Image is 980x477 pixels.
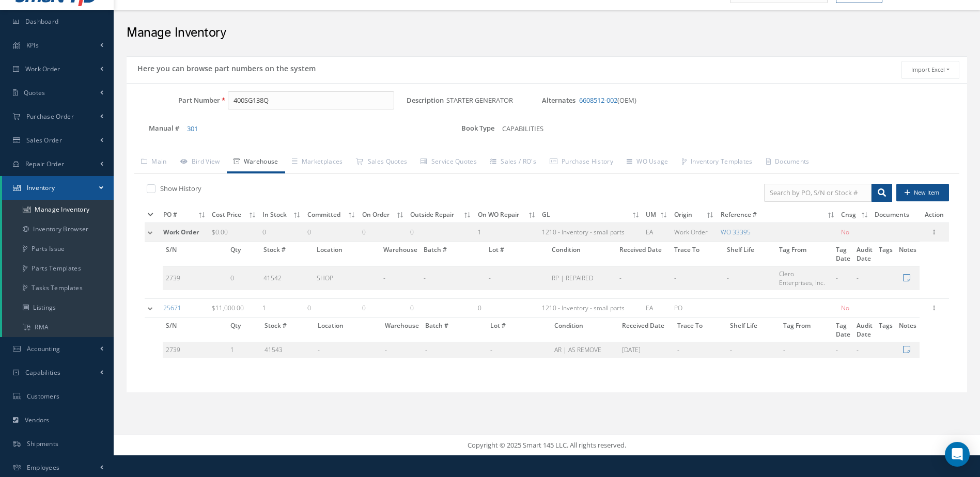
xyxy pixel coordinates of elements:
a: WO Usage [620,152,675,173]
td: $0.00 [209,223,259,242]
span: Vendors [25,416,50,424]
a: RMA [2,317,114,337]
input: Search by PO, S/N or Stock # [764,184,872,202]
a: Warehouse [227,152,285,173]
td: - [671,266,724,290]
th: S/N [163,318,227,342]
th: Tag Date [833,318,853,342]
span: Inventory [27,183,55,192]
div: Open Intercom Messenger [945,442,970,467]
td: - [853,266,876,290]
th: S/N [163,242,227,266]
label: Show History [158,184,201,193]
th: Outside Repair [407,207,475,223]
td: [DATE] [619,342,674,358]
td: - [616,266,671,290]
a: Sales / RO's [484,152,543,173]
a: Bird View [174,152,227,173]
th: Audit Date [853,242,876,266]
a: Sales Quotes [349,152,414,173]
span: Accounting [27,344,60,353]
td: - [380,266,421,290]
th: Received Date [616,242,671,266]
th: Condition [551,318,619,342]
label: Manual # [127,122,179,134]
a: 301 [187,124,198,133]
div: Copyright © 2025 Smart 145 LLC. All rights reserved. [124,440,970,451]
th: Warehouse [382,318,422,342]
a: Service Quotes [414,152,484,173]
a: Inventory Browser [2,219,114,239]
th: Tag From [780,318,833,342]
span: SHOP [317,274,333,282]
td: 0 [359,223,407,242]
th: In Stock [259,207,304,223]
th: Received Date [619,318,674,342]
th: PO # [160,207,209,223]
span: Shipments [27,439,59,448]
td: 1 [259,299,304,318]
th: Shelf Life [724,242,776,266]
th: Committed [304,207,359,223]
td: - [724,266,776,290]
td: 0 [359,299,407,318]
td: 0 [304,223,359,242]
span: Work Order [163,228,199,236]
th: Qty [227,318,261,342]
td: EA [643,299,671,318]
th: Cnsg [838,207,872,223]
td: AR | AS REMOVE [551,342,619,358]
th: Audit Date [853,318,876,342]
a: WO 33395 [721,228,751,236]
h5: Here you can browse part numbers on the system [134,61,316,73]
td: 0 [475,299,539,318]
span: Sales Order [26,136,62,145]
td: - [674,342,727,358]
a: Parts Issue [2,239,114,259]
a: Inventory [2,176,114,200]
th: Origin [671,207,718,223]
td: 2739 [163,266,227,290]
a: Manage Inventory [2,200,114,219]
span: STARTER GENERATOR [446,91,517,110]
span: Repair Order [25,160,65,168]
span: No [841,304,849,312]
th: Lot # [487,318,551,342]
th: Trace To [674,318,727,342]
a: Inventory Templates [675,152,759,173]
h2: Manage Inventory [127,25,967,41]
th: Qty [227,242,261,266]
label: Description [407,97,444,104]
td: 2739 [163,342,227,358]
span: Customers [27,392,60,401]
td: 0 [407,223,475,242]
td: PO [671,299,718,318]
span: Purchase Order [26,112,74,121]
label: Book Type [442,122,494,134]
button: Import Excel [901,61,959,79]
td: 1210 - Inventory - small parts [539,299,643,318]
th: Shelf Life [727,318,780,342]
td: RP | REPAIRED [549,266,616,290]
a: Marketplaces [285,152,350,173]
span: Quotes [24,88,45,97]
td: 1 [475,223,539,242]
span: Dashboard [25,17,59,26]
td: - [833,266,853,290]
th: Notes [896,318,920,342]
button: New Item [896,184,949,202]
th: Documents [872,207,919,223]
td: - [422,342,488,358]
th: GL [539,207,643,223]
a: Purchase History [543,152,620,173]
td: - [853,342,876,358]
label: Alternates [542,97,578,104]
th: Condition [549,242,616,266]
a: 6608512-002 [579,96,617,105]
td: 1210 - Inventory - small parts [539,223,643,242]
th: UM [643,207,671,223]
td: 41542 [260,266,314,290]
td: $11,000.00 [209,299,259,318]
th: Cost Price [209,207,259,223]
th: Batch # [421,242,486,266]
